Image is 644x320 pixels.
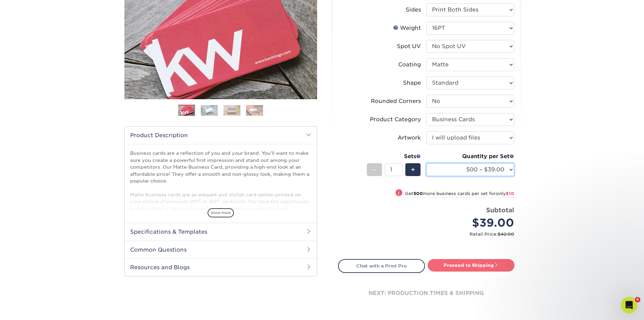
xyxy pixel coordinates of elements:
img: Business Cards 04 [246,105,263,115]
div: next: production times & shipping [338,273,515,314]
p: Business cards are a reflection of you and your brand. You'll want to make sure you create a powe... [130,150,311,246]
h2: Resources and Blogs [125,258,317,276]
img: Business Cards 01 [178,102,195,119]
div: Spot UV [397,42,421,50]
div: Product Category [370,115,421,124]
iframe: Intercom live chat [621,297,637,313]
div: Sides [406,6,421,14]
span: + [411,165,415,175]
h2: Specifications & Templates [125,223,317,240]
span: $42.00 [498,232,514,237]
div: Quantity per Set [426,152,514,161]
a: Chat with a Print Pro [338,259,425,273]
div: Sets [367,152,421,161]
div: Shape [403,79,421,87]
span: show more [208,208,234,217]
div: Weight [393,24,421,32]
img: Business Cards 02 [201,105,218,115]
div: Coating [398,61,421,69]
img: Business Cards 03 [223,105,240,115]
span: ! [398,190,400,197]
strong: 500 [413,191,423,196]
strong: Subtotal [486,206,514,214]
h2: Product Description [125,127,317,144]
small: Retail Price: [343,231,514,237]
small: Get more business cards per set for [405,191,514,198]
span: $10 [506,191,514,196]
span: 6 [635,297,640,302]
a: Proceed to Shipping [428,259,515,271]
div: Rounded Corners [371,97,421,105]
div: Artwork [398,134,421,142]
h2: Common Questions [125,241,317,258]
span: - [373,165,376,175]
div: $39.00 [431,215,514,231]
span: only [496,191,514,196]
